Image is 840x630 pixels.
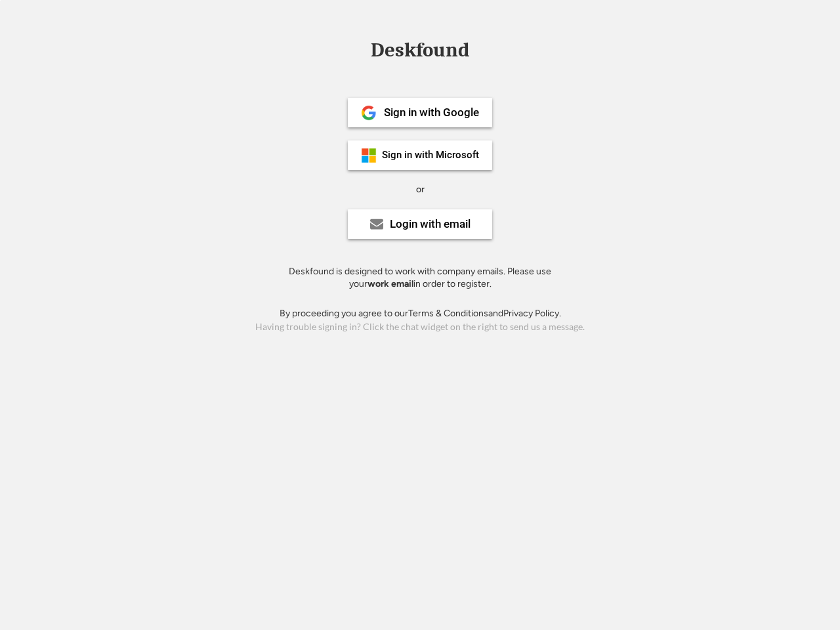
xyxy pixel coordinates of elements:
a: Privacy Policy. [503,308,561,319]
img: 1024px-Google__G__Logo.svg.png [361,105,377,121]
a: Terms & Conditions [408,308,488,319]
div: or [416,183,425,196]
div: By proceeding you agree to our and [280,307,561,320]
div: Sign in with Microsoft [382,150,479,160]
div: Deskfound is designed to work with company emails. Please use your in order to register. [272,265,568,291]
img: ms-symbollockup_mssymbol_19.png [361,148,377,163]
div: Sign in with Google [384,107,479,118]
strong: work email [367,278,413,289]
div: Login with email [390,219,471,230]
div: Deskfound [364,40,476,60]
